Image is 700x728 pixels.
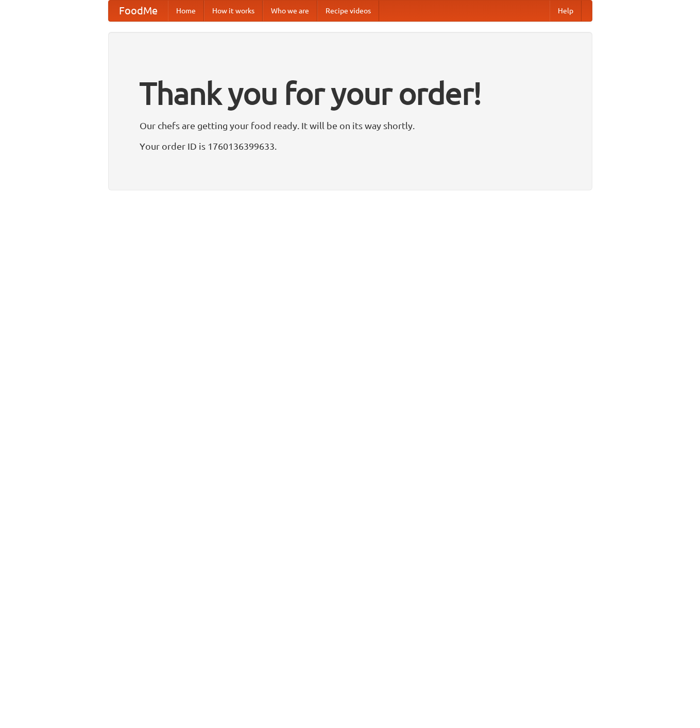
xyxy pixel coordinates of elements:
a: Recipe videos [317,1,379,21]
a: How it works [204,1,263,21]
a: Home [168,1,204,21]
p: Your order ID is 1760136399633. [140,138,561,154]
a: Help [550,1,582,21]
a: FoodMe [109,1,168,21]
a: Who we are [263,1,317,21]
h1: Thank you for your order! [140,68,561,118]
p: Our chefs are getting your food ready. It will be on its way shortly. [140,118,561,133]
